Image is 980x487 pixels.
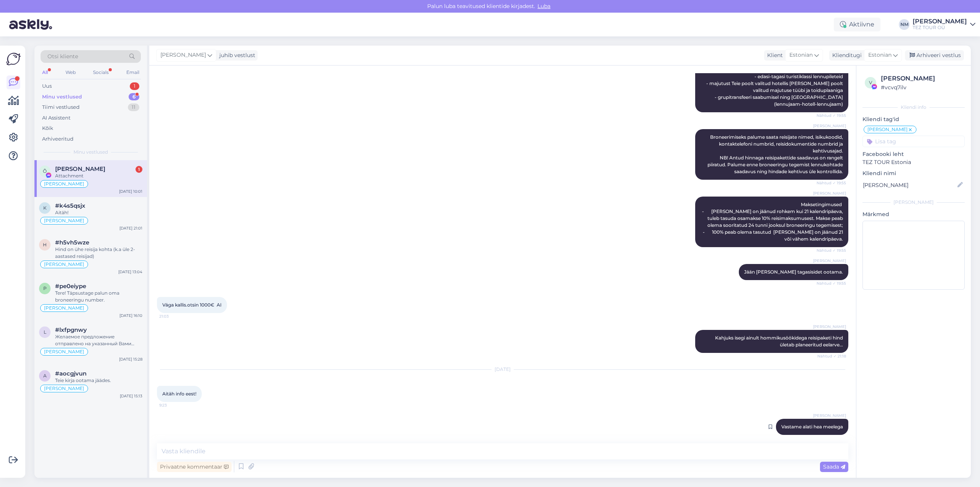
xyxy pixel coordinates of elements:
div: Teie kirja ootama jäädes. [55,377,142,384]
div: Aitäh! [55,209,142,216]
div: juhib vestlust [216,51,255,59]
p: Facebooki leht [862,150,965,158]
span: [PERSON_NAME] [44,218,84,223]
span: h [43,242,47,248]
div: Klienditugi [829,51,862,59]
span: Õie Pavelson [55,166,105,172]
span: Nähtud ✓ 21:18 [817,353,846,359]
div: [PERSON_NAME] [862,199,965,206]
div: # vcvq7ilv [881,83,962,92]
div: [DATE] 15:13 [120,393,142,399]
input: Lisa nimi [863,181,956,189]
div: [DATE] 15:28 [119,356,142,362]
span: [PERSON_NAME] [44,349,84,354]
div: Tere! Täpsustage palun oma broneeringu number. [55,290,142,303]
span: Nähtud ✓ 19:55 [817,280,846,286]
div: TEZ TOUR OÜ [913,25,967,31]
div: Kõik [42,125,53,132]
span: Estonian [868,51,892,59]
div: Hind on ühe reisija kohta (k.a üle 2-aastased reisijad) [55,246,142,260]
div: Klient [764,51,783,59]
div: AI Assistent [42,114,70,122]
div: Желаемое предложение отправлено на указанный Вами электронный адрес. [55,333,142,347]
div: Uus [42,82,52,90]
span: l [44,329,46,335]
span: [PERSON_NAME] [44,262,84,267]
p: TEZ TOUR Estonia [862,158,965,166]
span: Saada [823,463,845,470]
span: v [869,80,872,85]
div: Aktiivne [834,18,880,31]
img: Askly Logo [6,52,21,66]
div: Attachment [55,172,142,179]
span: a [43,373,47,379]
div: [PERSON_NAME] [913,18,967,25]
div: All [41,67,49,77]
span: Broneerimiseks palume saata reisijate nimed, isikukoodid, kontaktelefoni numbrid, reisidokumentid... [707,134,844,174]
div: [DATE] 13:04 [118,269,142,275]
div: Arhiveeri vestlus [905,50,964,61]
span: Nähtud ✓ 19:55 [817,180,846,186]
div: [DATE] [157,366,848,373]
span: #lxfpgnwy [55,326,87,333]
span: [PERSON_NAME] [44,182,84,186]
div: [PERSON_NAME] [881,74,962,83]
span: Väga kallis.otsin 1000€ AI [162,302,222,308]
p: Kliendi tag'id [862,115,965,123]
span: Minu vestlused [73,149,108,156]
div: Email [125,67,141,77]
span: Estonian [789,51,813,59]
span: Jään [PERSON_NAME] tagasisidet ootama. [744,269,843,275]
span: #pe0eiype [55,283,86,290]
span: Otsi kliente [47,52,78,61]
div: Kliendi info [862,104,965,111]
span: [PERSON_NAME] [44,306,84,310]
span: k [43,205,47,211]
span: 9:23 [159,402,188,408]
div: Tiimi vestlused [42,103,80,111]
div: [DATE] 21:01 [119,225,142,231]
span: p [43,285,47,291]
input: Lisa tag [862,136,965,147]
div: 11 [128,103,139,111]
div: NM [899,19,910,30]
div: 1 [130,82,139,90]
span: Õ [43,168,47,174]
span: Nähtud ✓ 19:55 [817,113,846,118]
div: Minu vestlused [42,93,82,101]
span: Luba [535,3,553,10]
div: 6 [129,93,139,101]
a: [PERSON_NAME]TEZ TOUR OÜ [913,18,975,31]
span: [PERSON_NAME] [813,413,846,418]
span: [PERSON_NAME] [44,386,84,391]
p: Kliendi nimi [862,169,965,177]
span: [PERSON_NAME] [160,51,206,59]
div: 1 [136,166,142,173]
span: Vastame alati hea meelega [781,424,843,430]
span: [PERSON_NAME] [813,190,846,196]
span: #h5vh5wze [55,239,89,246]
span: [PERSON_NAME] [813,258,846,264]
div: Privaatne kommentaar [157,462,232,472]
span: [PERSON_NAME] [813,123,846,129]
span: [PERSON_NAME] [813,324,846,330]
div: Web [64,67,77,77]
span: #k4s5qsjx [55,202,85,209]
div: Arhiveeritud [42,135,73,143]
span: Nähtud ✓ 19:55 [817,248,846,253]
span: Nähtud ✓ 9:58 [817,435,846,441]
div: [DATE] 16:10 [119,313,142,318]
div: [DATE] 10:01 [119,189,142,194]
span: 21:03 [159,313,188,319]
span: Aitäh info eest! [162,391,196,397]
span: [PERSON_NAME] [867,127,908,132]
p: Märkmed [862,210,965,218]
span: Kahjuks isegi ainult hommikusöökidega reisipaketi hind ületab planeeritud eelarve... [715,335,844,348]
span: #aocgjvun [55,370,87,377]
div: Socials [91,67,110,77]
